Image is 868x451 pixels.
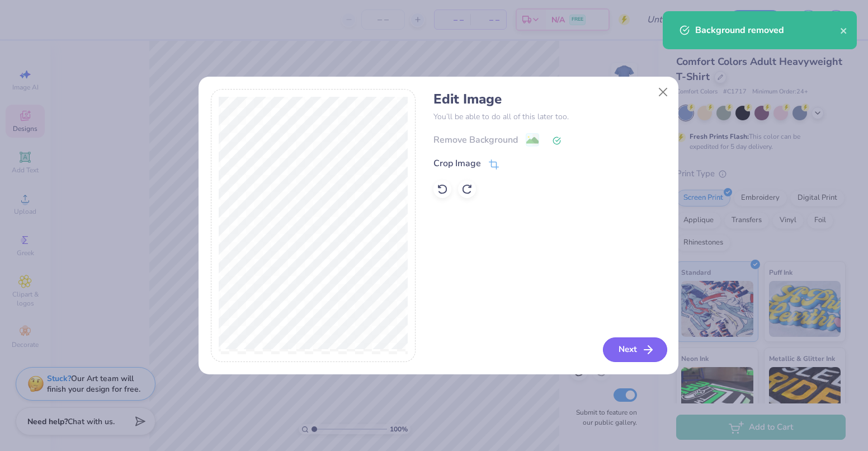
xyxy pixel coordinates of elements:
button: close [840,24,848,37]
div: Crop Image [433,157,481,170]
p: You’ll be able to do all of this later too. [433,111,666,123]
div: Background removed [695,24,840,37]
button: Next [603,337,667,362]
button: Close [652,81,673,102]
h4: Edit Image [433,91,666,107]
